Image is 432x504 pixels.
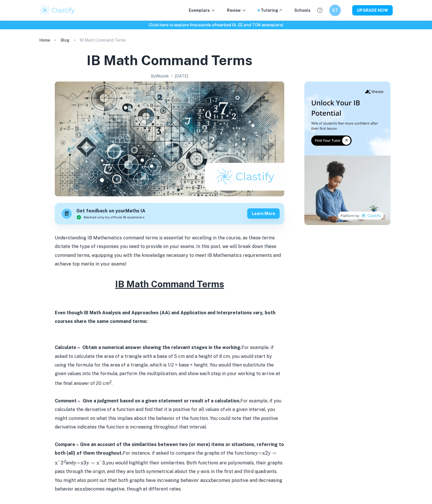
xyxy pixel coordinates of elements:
[332,7,338,13] h6: ST
[105,460,106,466] i: ,
[171,73,173,79] p: •
[329,5,341,16] button: ST
[294,7,310,13] a: Schools
[82,486,85,492] annotation: x
[80,37,126,43] p: IB Math Command Terms
[81,460,83,466] mi: x
[55,203,284,224] a: Get feedback on yourMaths IAMarked only by official IB examinersLearn more
[265,450,268,456] mn: 2
[109,379,112,384] sup: 2
[208,477,211,483] annotation: x
[84,215,145,220] span: Marked only by official IB examiners
[205,477,208,483] mi: x
[87,51,252,69] h1: IB Math Command Terms
[55,310,275,324] strong: Even though IB Math Analysis and Approaches (AA) and Application and Interpretations vary, both c...
[55,234,284,269] p: Understanding IB Mathematics command terms is essential for excelling in the course, as these ter...
[79,486,82,492] mi: x
[227,7,246,13] p: Review
[55,398,240,404] strong: Comment – Give a judgment based on a given statement or result of a calculation.
[39,36,50,44] a: Home
[255,450,258,456] mi: y
[225,407,227,412] i: x
[151,73,169,79] h2: By Wojtek
[261,7,283,13] a: Tutoring
[73,460,76,466] mi: y
[189,7,215,13] p: Exemplars
[76,208,145,215] h6: Get feedback on your Maths IA
[258,450,262,456] mo: =
[352,5,393,15] button: UPGRADE NOW
[55,82,284,196] img: IB Math Command Terms cover image
[315,5,325,15] button: Help and Feedback
[55,440,284,494] p: For instance, if asked to compare the graphs of the functions and you would highlight their simil...
[39,5,76,16] img: Clastify logo
[175,73,188,79] h2: [DATE]
[76,460,81,466] mo: =
[247,208,280,219] button: Learn more
[262,450,265,456] mi: x
[86,460,105,466] annotation: y = x^3
[304,82,390,225] img: Thumbnail
[83,460,86,466] mn: 3
[115,279,224,289] u: IB Math Command Terms
[63,459,66,464] sup: 2
[1,22,431,28] h6: Click here to explore thousands of marked IA, EE and TOK exemplars !
[55,450,277,466] annotation: y = x^2
[55,397,284,432] p: For example, if you calculate the derivative of a function and find that it is positive for all v...
[55,345,242,350] strong: Calculate – Obtain a numerical answer showing the relevant stages in the working.
[55,442,284,456] strong: Compare – Give an account of the similarities between two (or more) items or situations, referrin...
[61,36,69,44] a: Blog
[55,343,284,388] p: For example, if asked to calculate the area of a triangle with a base of 5 cm and a height of 8 c...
